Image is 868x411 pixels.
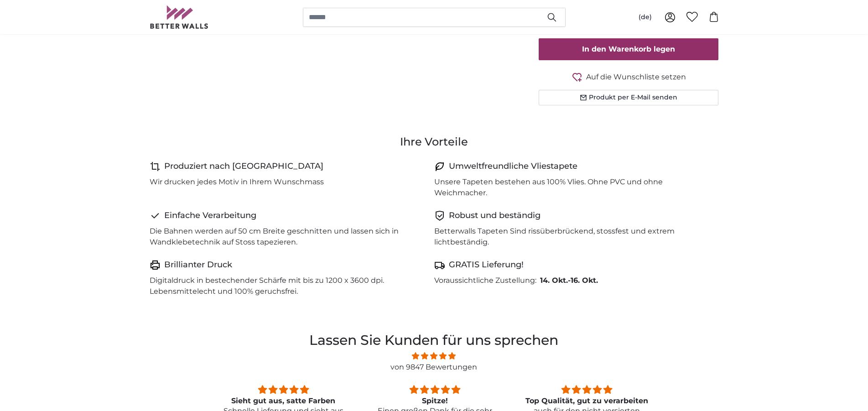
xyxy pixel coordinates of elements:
div: 5 stars [218,384,348,396]
p: Voraussichtliche Zustellung: [434,275,536,286]
h4: Einfache Verarbeitung [164,209,256,222]
button: Auf die Wunschliste setzen [539,71,719,83]
h4: Brillianter Druck [164,259,232,271]
span: In den Warenkorb legen [582,45,675,53]
span: 14. Okt. [540,276,568,285]
button: (de) [631,9,659,26]
p: Betterwalls Tapeten Sind rissüberbrückend, stossfest und extrem lichtbeständig. [434,226,712,248]
div: Top Qualität, gut zu verarbeiten [522,396,651,406]
div: Sieht gut aus, satte Farben [218,396,348,406]
h4: Produziert nach [GEOGRAPHIC_DATA] [164,160,323,173]
div: Spitze! [370,396,499,406]
img: Betterwalls [150,5,209,29]
h2: Lassen Sie Kunden für uns sprechen [206,330,661,350]
div: 5 stars [370,384,499,396]
a: von 9847 Bewertungen [390,363,477,371]
span: 4.81 stars [206,350,661,362]
b: - [540,276,598,285]
p: Die Bahnen werden auf 50 cm Breite geschnitten und lassen sich in Wandklebetechnik auf Stoss tape... [150,226,427,248]
h4: Robust und beständig [449,209,541,222]
h3: Ihre Vorteile [150,135,719,149]
div: 5 stars [522,384,651,396]
p: Digitaldruck in bestechender Schärfe mit bis zu 1200 x 3600 dpi. Lebensmittelecht und 100% geruch... [150,275,427,297]
h4: GRATIS Lieferung! [449,259,524,271]
h4: Umweltfreundliche Vliestapete [449,160,577,173]
p: Unsere Tapeten bestehen aus 100% Vlies. Ohne PVC und ohne Weichmacher. [434,177,712,198]
span: 16. Okt. [571,276,598,285]
button: Produkt per E-Mail senden [539,90,719,105]
button: In den Warenkorb legen [539,38,719,60]
p: Wir drucken jedes Motiv in Ihrem Wunschmass [150,177,324,187]
span: Auf die Wunschliste setzen [586,72,686,83]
